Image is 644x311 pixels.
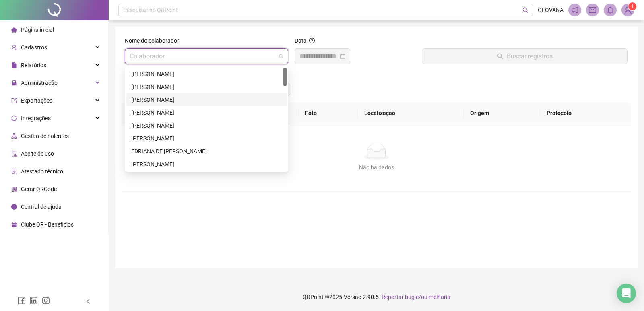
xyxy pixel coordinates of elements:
[11,204,17,210] span: info-circle
[21,62,46,68] span: Relatórios
[464,102,540,124] th: Origem
[21,168,63,175] span: Atestado técnico
[131,108,282,117] div: [PERSON_NAME]
[538,6,563,14] span: GEOVANA
[21,133,69,139] span: Gestão de holerites
[617,284,636,303] div: Open Intercom Messenger
[11,45,17,50] span: user-add
[42,297,50,305] span: instagram
[126,119,287,132] div: BEATRIZ ANDRADE MOTA
[309,38,315,43] span: question-circle
[131,163,621,172] div: Não há dados
[11,115,17,121] span: sync
[131,134,282,143] div: [PERSON_NAME]
[11,186,17,192] span: qrcode
[131,95,282,104] div: [PERSON_NAME]
[21,27,54,33] span: Página inicial
[299,102,358,124] th: Foto
[11,27,17,33] span: home
[11,62,17,68] span: file
[131,121,282,130] div: [PERSON_NAME]
[11,80,17,86] span: lock
[126,132,287,145] div: CARINE REIS DOS SANTOS
[11,133,17,139] span: apartment
[11,222,17,227] span: gift
[21,186,57,192] span: Gerar QRCode
[21,44,47,51] span: Cadastros
[21,97,52,104] span: Exportações
[11,98,17,103] span: export
[131,147,282,156] div: EDRIANA DE [PERSON_NAME]
[571,6,578,14] span: notification
[21,204,62,210] span: Central de ajuda
[522,7,528,13] span: search
[344,294,361,300] span: Versão
[30,297,38,305] span: linkedin
[589,6,596,14] span: mail
[422,48,628,64] button: Buscar registros
[126,145,287,158] div: EDRIANA DE JESUS SOUZA
[21,115,51,122] span: Integrações
[631,4,634,9] span: 1
[126,158,287,171] div: EDSON NASCIMENTO DOS SANTOS
[18,297,26,305] span: facebook
[382,294,450,300] span: Reportar bug e/ou melhoria
[109,283,644,311] footer: QRPoint © 2025 - 2.90.5 -
[628,2,636,10] sup: Atualize o seu contato no menu Meus Dados
[126,106,287,119] div: BARBARA LUIZA DE JESUS MOREIRA
[540,102,631,124] th: Protocolo
[131,160,282,169] div: [PERSON_NAME]
[126,80,287,93] div: ALINE PEREIRA DA SILVA
[85,299,91,304] span: left
[11,151,17,157] span: audit
[295,37,307,44] span: Data
[21,221,74,228] span: Clube QR - Beneficios
[125,36,184,45] label: Nome do colaborador
[622,4,634,16] img: 93960
[21,80,58,86] span: Administração
[21,150,54,157] span: Aceite de uso
[607,6,614,14] span: bell
[126,93,287,106] div: BARBARA DA SILVA PORTO
[358,102,463,124] th: Localização
[131,70,282,78] div: [PERSON_NAME]
[11,169,17,174] span: solution
[131,82,282,91] div: [PERSON_NAME]
[126,68,287,80] div: ALAIDE PEREIRA DA SILVA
